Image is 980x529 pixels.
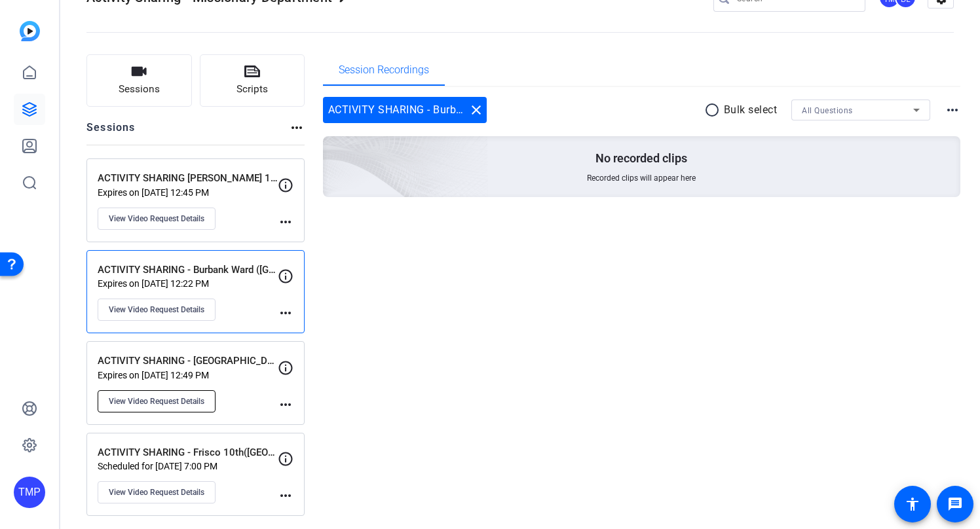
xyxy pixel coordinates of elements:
div: ACTIVITY SHARING - Burbank Ward ([GEOGRAPHIC_DATA]) [PERSON_NAME] [323,97,487,123]
mat-icon: radio_button_unchecked [704,102,724,118]
p: Expires on [DATE] 12:49 PM [98,370,278,380]
p: Scheduled for [DATE] 7:00 PM [98,461,278,471]
button: View Video Request Details [98,208,216,230]
h2: Sessions [86,120,136,145]
mat-icon: more_horiz [278,397,293,412]
p: Expires on [DATE] 12:45 PM [98,187,278,198]
p: No recorded clips [595,151,687,166]
mat-icon: more_horiz [278,214,293,230]
span: View Video Request Details [109,213,204,224]
p: ACTIVITY SHARING - [GEOGRAPHIC_DATA] ([GEOGRAPHIC_DATA]) [PERSON_NAME] [PERSON_NAME] [98,354,278,369]
p: Bulk select [724,102,778,118]
img: blue-gradient.svg [20,21,40,41]
mat-icon: more_horiz [945,102,960,118]
button: Sessions [86,54,192,107]
mat-icon: more_horiz [278,488,293,503]
span: Scripts [236,82,268,97]
button: View Video Request Details [98,390,216,412]
span: View Video Request Details [109,304,204,315]
mat-icon: more_horiz [278,305,293,321]
span: Sessions [119,82,160,97]
span: Session Recordings [339,65,429,75]
p: ACTIVITY SHARING - Frisco 10th([GEOGRAPHIC_DATA]) [DEMOGRAPHIC_DATA] [PERSON_NAME] [98,445,278,460]
span: All Questions [802,106,853,115]
button: View Video Request Details [98,481,216,503]
mat-icon: accessibility [905,496,920,512]
span: View Video Request Details [109,487,204,498]
img: embarkstudio-empty-session.png [176,7,489,291]
mat-icon: message [947,496,963,512]
mat-icon: close [468,102,484,118]
span: View Video Request Details [109,396,204,407]
p: ACTIVITY SHARING [PERSON_NAME] 1st ([GEOGRAPHIC_DATA])- [PERSON_NAME] [98,171,278,186]
p: Expires on [DATE] 12:22 PM [98,278,278,289]
span: Recorded clips will appear here [587,173,696,183]
button: Scripts [200,54,305,107]
div: TMP [14,477,45,508]
mat-icon: more_horiz [289,120,305,136]
button: View Video Request Details [98,299,216,321]
p: ACTIVITY SHARING - Burbank Ward ([GEOGRAPHIC_DATA]) [PERSON_NAME] [98,263,278,278]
